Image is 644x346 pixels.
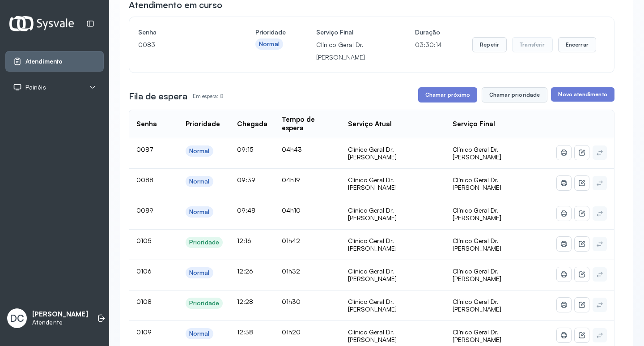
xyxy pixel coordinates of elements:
span: Clínico Geral Dr. [PERSON_NAME] [453,176,501,192]
span: 04h43 [282,145,302,153]
h4: Serviço Final [316,26,385,38]
h3: Fila de espera [129,90,187,103]
h4: Prioridade [255,26,286,38]
span: 0089 [136,206,153,214]
span: 0105 [136,237,151,244]
p: Atendente [32,319,88,326]
span: 04h10 [282,206,301,214]
span: 12:26 [237,267,253,275]
span: 01h30 [282,298,301,305]
div: Clínico Geral Dr. [PERSON_NAME] [348,237,438,252]
button: Transferir [512,37,553,52]
div: Normal [189,330,210,337]
p: 03:30:14 [415,38,442,51]
div: Normal [189,208,210,216]
span: 0088 [136,176,153,184]
span: 12:38 [237,328,253,336]
span: Clínico Geral Dr. [PERSON_NAME] [453,237,501,252]
p: Clínico Geral Dr. [PERSON_NAME] [316,38,385,64]
p: 0083 [138,38,225,51]
div: Senha [136,120,157,128]
div: Prioridade [189,239,219,246]
button: Chamar prioridade [482,87,548,103]
h4: Senha [138,26,225,38]
div: Clínico Geral Dr. [PERSON_NAME] [348,267,438,283]
div: Normal [189,178,210,185]
span: 0109 [136,328,152,336]
img: Logotipo do estabelecimento [9,16,74,31]
div: Prioridade [186,120,220,128]
div: Clínico Geral Dr. [PERSON_NAME] [348,206,438,222]
div: Clínico Geral Dr. [PERSON_NAME] [348,328,438,344]
div: Serviço Atual [348,120,392,128]
button: Chamar próximo [418,87,477,103]
div: Normal [189,269,210,277]
div: Serviço Final [453,120,495,128]
div: Normal [189,147,210,155]
button: Encerrar [558,37,596,52]
span: 09:48 [237,206,255,214]
span: 12:16 [237,237,251,244]
button: Novo atendimento [551,87,614,102]
span: Clínico Geral Dr. [PERSON_NAME] [453,298,501,313]
span: Clínico Geral Dr. [PERSON_NAME] [453,267,501,283]
span: 09:15 [237,145,253,153]
span: 01h20 [282,328,301,336]
span: Clínico Geral Dr. [PERSON_NAME] [453,206,501,222]
span: Clínico Geral Dr. [PERSON_NAME] [453,328,501,344]
div: Chegada [237,120,267,128]
span: 01h32 [282,267,300,275]
span: 12:28 [237,298,253,305]
span: 0106 [136,267,152,275]
button: Repetir [472,37,507,52]
p: Em espera: 8 [193,90,224,103]
span: 04h19 [282,176,300,184]
span: Painéis [25,84,46,91]
div: Clínico Geral Dr. [PERSON_NAME] [348,176,438,192]
span: 01h42 [282,237,300,244]
span: Atendimento [25,58,63,65]
div: Clínico Geral Dr. [PERSON_NAME] [348,145,438,161]
div: Prioridade [189,299,219,307]
span: 0108 [136,298,152,305]
span: Clínico Geral Dr. [PERSON_NAME] [453,145,501,161]
span: 0087 [136,145,153,153]
p: [PERSON_NAME] [32,310,88,319]
h4: Duração [415,26,442,38]
span: 09:39 [237,176,255,184]
div: Normal [259,40,280,48]
a: Atendimento [13,57,96,66]
div: Tempo de espera [282,115,334,132]
div: Clínico Geral Dr. [PERSON_NAME] [348,298,438,313]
